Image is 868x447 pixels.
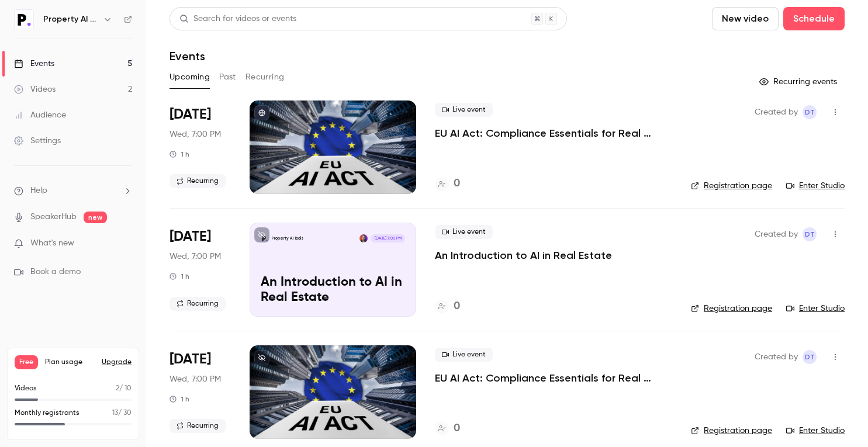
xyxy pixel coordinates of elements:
a: Registration page [691,425,772,436]
a: Enter Studio [786,303,845,314]
p: Videos [15,383,37,394]
span: Live event [435,103,493,117]
p: Property AI Tools [272,235,303,241]
span: 13 [112,410,118,417]
span: [DATE] [170,105,211,124]
span: [DATE] [170,227,211,246]
div: Aug 13 Wed, 7:00 PM (Europe/London) [170,101,231,194]
h6: Property AI Tools [43,13,98,25]
a: Enter Studio [786,180,845,192]
span: Wed, 7:00 PM [170,129,221,140]
button: Past [219,68,236,86]
div: 1 h [170,272,189,281]
span: Book a demo [30,266,81,278]
button: Schedule [783,7,845,30]
a: 0 [435,176,460,192]
span: 2 [116,385,119,392]
span: DT [805,105,815,119]
span: [DATE] [170,350,211,369]
div: 1 h [170,150,189,159]
a: Enter Studio [786,425,845,436]
span: Danielle Turner [803,227,817,241]
span: Help [30,185,47,197]
a: SpeakerHub [30,211,77,223]
button: Recurring events [754,72,845,91]
div: Events [14,58,54,70]
a: 0 [435,421,460,436]
div: Videos [14,84,56,95]
p: / 30 [112,408,132,418]
div: Aug 27 Wed, 7:00 PM (Europe/London) [170,223,231,316]
div: Audience [14,109,66,121]
div: Search for videos or events [179,13,296,25]
a: EU AI Act: Compliance Essentials for Real Estate & Construction [435,371,672,385]
span: Live event [435,225,493,239]
h4: 0 [454,299,460,314]
img: Danielle Turner [359,234,368,242]
span: Plan usage [45,358,95,367]
span: Created by [755,105,798,119]
a: An Introduction to AI in Real EstateProperty AI ToolsDanielle Turner[DATE] 7:00 PMAn Introduction... [250,223,416,316]
span: Danielle Turner [803,350,817,364]
p: Monthly registrants [15,408,79,418]
button: Recurring [245,68,285,86]
span: Free [15,355,38,369]
div: Settings [14,135,61,147]
p: / 10 [116,383,132,394]
div: Sep 10 Wed, 7:00 PM (Europe/London) [170,345,231,439]
p: An Introduction to AI in Real Estate [261,275,405,306]
span: Created by [755,350,798,364]
a: An Introduction to AI in Real Estate [435,248,612,262]
span: Recurring [170,174,226,188]
span: Created by [755,227,798,241]
h4: 0 [454,421,460,436]
span: DT [805,350,815,364]
button: New video [712,7,779,30]
span: Danielle Turner [803,105,817,119]
button: Upgrade [102,358,132,367]
span: DT [805,227,815,241]
div: 1 h [170,394,189,404]
button: Upcoming [170,68,210,86]
a: Registration page [691,303,772,314]
span: [DATE] 7:00 PM [371,234,404,242]
img: Property AI Tools [15,10,33,29]
a: 0 [435,299,460,314]
li: help-dropdown-opener [14,185,132,197]
span: Wed, 7:00 PM [170,251,221,262]
span: Recurring [170,419,226,433]
span: What's new [30,237,74,250]
h1: Events [170,49,205,63]
h4: 0 [454,176,460,192]
a: EU AI Act: Compliance Essentials for Real Estate & Construction [435,126,672,140]
a: Registration page [691,180,772,192]
span: Recurring [170,297,226,311]
span: Wed, 7:00 PM [170,373,221,385]
span: Live event [435,348,493,362]
span: new [84,212,107,223]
